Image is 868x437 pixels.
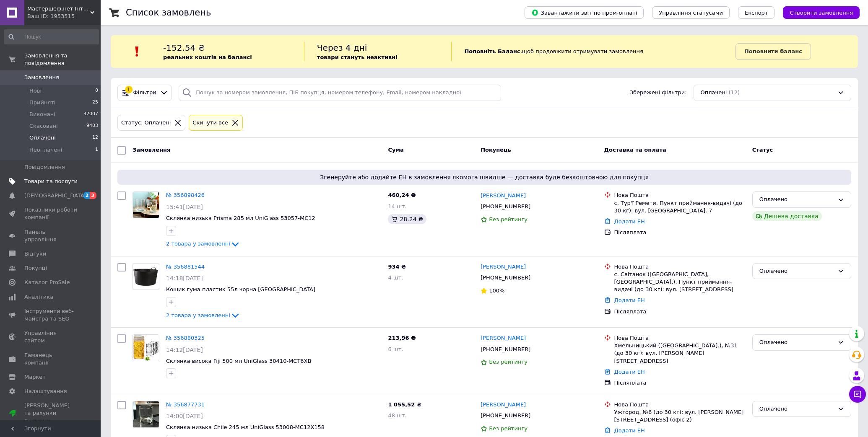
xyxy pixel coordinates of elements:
img: Фото товару [133,335,159,361]
span: 25 [92,99,98,106]
span: Експорт [745,10,768,16]
span: Гаманець компанії [24,352,78,367]
span: Створити замовлення [790,10,853,16]
div: Нова Пошта [614,334,746,342]
img: Фото товару [133,401,159,427]
span: Повідомлення [24,163,65,171]
a: Додати ЕН [614,218,645,225]
a: № 356881544 [166,264,205,270]
span: 48 шт. [388,412,406,419]
div: Післяплата [614,379,746,387]
a: Склянка висока Fiji 500 мл UniGlass 30410-МСT6XB [166,358,311,364]
span: Фільтри [133,89,156,97]
span: Згенеруйте або додайте ЕН в замовлення якомога швидше — доставка буде безкоштовною для покупця [121,173,848,181]
div: с. Тур'ї Ремети, Пункт приймання-видачі (до 30 кг): вул. [GEOGRAPHIC_DATA], 7 [614,199,746,215]
div: Нова Пошта [614,401,746,409]
span: 15:41[DATE] [166,204,203,210]
span: 6 шт. [388,346,403,352]
div: Статус: Оплачені [120,119,172,127]
a: [PERSON_NAME] [481,401,526,409]
span: Виконані [29,111,55,118]
span: Каталог ProSale [24,279,70,286]
span: Управління статусами [659,10,723,16]
a: Фото товару [133,263,159,290]
div: Оплачено [759,338,834,347]
a: Кошик гума пластик 55л чорна [GEOGRAPHIC_DATA] [166,286,315,292]
span: 100% [489,287,504,294]
a: Фото товару [133,334,159,361]
a: Додати ЕН [614,369,645,375]
img: Фото товару [133,192,159,218]
a: Додати ЕН [614,297,645,303]
div: Нова Пошта [614,263,746,271]
span: Налаштування [24,388,67,395]
span: Маркет [24,373,46,381]
div: 28.24 ₴ [388,214,426,224]
span: 2 товара у замовленні [166,312,230,318]
span: 2 [83,192,90,199]
span: Оплачені [29,134,56,142]
span: Замовлення [24,74,59,81]
div: Оплачено [759,267,834,276]
a: [PERSON_NAME] [481,263,526,271]
button: Експорт [738,6,775,19]
span: 12 [92,134,98,142]
div: Післяплата [614,308,746,315]
span: 2 товара у замовленні [166,240,230,247]
span: Аналітика [24,293,53,301]
a: № 356877731 [166,401,205,408]
a: Поповнити баланс [735,43,811,60]
div: Дешева доставка [752,211,822,221]
span: [DEMOGRAPHIC_DATA] [24,192,86,199]
div: Хмельницький ([GEOGRAPHIC_DATA].), №31 (до 30 кг): вул. [PERSON_NAME][STREET_ADDRESS] [614,342,746,365]
span: Панель управління [24,228,78,243]
span: Товари та послуги [24,178,78,185]
a: Фото товару [133,401,159,428]
a: Додати ЕН [614,427,645,434]
span: Скасовані [29,122,58,130]
span: 1 055,52 ₴ [388,401,421,408]
input: Пошук за номером замовлення, ПІБ покупця, номером телефону, Email, номером накладної [179,85,501,101]
span: Інструменти веб-майстра та SEO [24,308,78,323]
div: Оплачено [759,195,834,204]
span: 460,24 ₴ [388,192,416,198]
a: № 356880325 [166,335,205,341]
span: 0 [95,87,98,95]
a: 2 товара у замовленні [166,312,240,318]
span: -152.54 ₴ [163,43,205,53]
span: [PHONE_NUMBER] [481,412,530,419]
span: 14:12[DATE] [166,346,203,353]
div: Оплачено [759,405,834,414]
b: реальних коштів на балансі [163,54,252,60]
span: [PHONE_NUMBER] [481,274,530,281]
span: Завантажити звіт по пром-оплаті [531,9,637,16]
b: товари стануть неактивні [317,54,398,60]
a: Фото товару [133,191,159,218]
span: Нові [29,87,42,95]
span: Без рейтингу [489,216,528,222]
div: Prom топ [24,417,78,425]
span: 14 шт. [388,203,406,209]
div: Ваш ID: 1953515 [27,13,101,20]
span: [PERSON_NAME] та рахунки [24,402,78,425]
span: 32007 [83,111,98,118]
span: [PHONE_NUMBER] [481,346,530,352]
a: Створити замовлення [774,9,860,16]
a: Склянка низька Chile 245 мл UniGlass 53008-MC12X158 [166,424,325,430]
button: Створити замовлення [783,6,860,19]
a: Склянка низька Prisma 285 мл UniGlass 53057-MC12 [166,215,315,221]
div: Ужгород, №6 (до 30 кг): вул. [PERSON_NAME][STREET_ADDRESS] (офіс 2) [614,409,746,424]
div: Cкинути все [191,119,230,127]
a: [PERSON_NAME] [481,192,526,200]
img: Фото товару [133,266,159,287]
h1: Список замовлень [126,8,211,18]
span: Без рейтингу [489,425,528,432]
span: Покупець [481,147,511,153]
span: Доставка та оплата [604,147,666,153]
span: (12) [728,89,740,96]
span: Без рейтингу [489,359,528,365]
a: 2 товара у замовленні [166,240,240,247]
span: Замовлення [133,147,170,153]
